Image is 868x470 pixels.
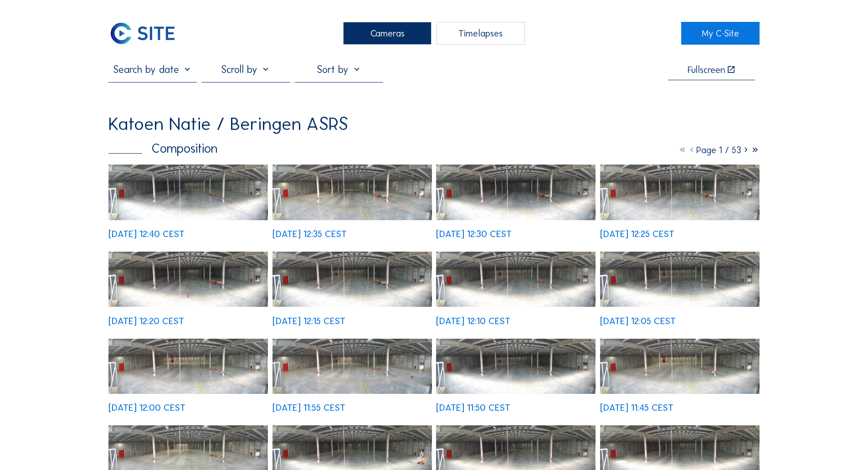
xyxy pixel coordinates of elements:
div: Katoen Natie / Beringen ASRS [108,115,348,133]
img: image_53506912 [600,339,760,394]
input: Search by date 󰅀 [108,63,197,76]
div: [DATE] 11:55 CEST [272,403,345,412]
div: Fullscreen [688,65,725,74]
img: image_53507859 [108,252,268,307]
img: image_53508098 [436,165,596,220]
div: [DATE] 12:20 CEST [108,316,184,325]
div: Composition [108,142,217,155]
div: Timelapses [437,22,525,45]
div: [DATE] 12:15 CEST [272,316,345,325]
a: C-SITE Logo [108,22,186,45]
img: image_53507547 [436,252,596,307]
a: My C-Site [681,22,759,45]
img: image_53507475 [600,252,760,307]
img: image_53508272 [272,165,432,220]
img: image_53507292 [108,339,268,394]
div: [DATE] 12:05 CEST [600,316,676,325]
img: image_53507696 [272,252,432,307]
div: [DATE] 11:50 CEST [436,403,510,412]
span: Page 1 / 53 [696,145,741,155]
div: Cameras [343,22,431,45]
div: [DATE] 12:10 CEST [436,316,510,325]
div: [DATE] 12:30 CEST [436,229,512,238]
div: [DATE] 11:45 CEST [600,403,673,412]
div: [DATE] 12:00 CEST [108,403,185,412]
div: [DATE] 12:35 CEST [272,229,347,238]
img: image_53507129 [272,339,432,394]
img: C-SITE Logo [108,22,177,45]
img: image_53508338 [108,165,268,220]
img: image_53508012 [600,165,760,220]
div: [DATE] 12:25 CEST [600,229,674,238]
div: [DATE] 12:40 CEST [108,229,185,238]
img: image_53507060 [436,339,596,394]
